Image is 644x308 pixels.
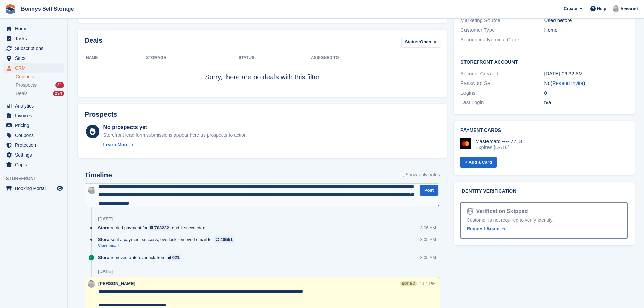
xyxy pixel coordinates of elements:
[460,79,544,87] div: Password Set
[467,226,500,231] span: Request Again
[474,207,528,215] div: Verification Skipped
[15,160,55,169] span: Capital
[5,4,16,14] img: stora-icon-8386f47178a22dfd0bd8f6a31ec36ba5ce8667c1dd55bd0f319d3a0aa187defe.svg
[172,254,180,261] div: 021
[6,175,67,182] span: Storefront
[460,89,544,97] div: Logins
[544,26,628,34] div: Home
[460,58,628,65] h2: Storefront Account
[167,254,181,261] a: 021
[460,99,544,106] div: Last Login
[85,53,146,64] th: Name
[544,70,628,78] div: [DATE] 06:32 AM
[16,90,28,97] span: Deals
[3,101,64,111] a: menu
[205,73,320,81] span: Sorry, there are no deals with this filter
[3,24,64,33] a: menu
[3,140,64,150] a: menu
[400,281,416,286] div: edited
[420,236,436,243] div: 3:05 AM
[214,236,234,243] a: 40551
[18,3,76,15] a: Bonnys Self Storage
[544,99,628,106] div: n/a
[15,140,55,150] span: Protection
[3,184,64,193] a: menu
[564,5,577,12] span: Create
[15,101,55,111] span: Analytics
[420,254,436,261] div: 3:05 AM
[420,39,431,45] span: Open
[3,150,64,160] a: menu
[3,53,64,63] a: menu
[460,26,544,34] div: Customer Type
[420,280,436,287] div: 1:51 PM
[420,224,436,231] div: 3:06 AM
[400,171,440,179] label: Show only notes
[103,141,248,148] a: Learn More
[53,91,64,96] div: 234
[460,17,544,24] div: Marketing Source
[475,138,522,144] div: Mastercard •••• 7713
[544,17,628,24] div: Used before
[15,184,55,193] span: Booking Portal
[3,34,64,43] a: menu
[98,224,109,231] span: Stora
[400,171,404,179] input: Show only notes
[98,254,109,261] span: Stora
[551,80,585,86] span: ( )
[460,138,471,149] img: Mastercard Logo
[15,53,55,63] span: Sites
[613,5,619,12] img: James Bonny
[544,89,628,97] div: 0
[239,53,311,64] th: Status
[3,121,64,130] a: menu
[98,236,238,243] div: sent a payment success, overlock removed email for
[544,79,628,87] div: No
[460,70,544,78] div: Account Created
[98,243,238,249] a: View email
[85,37,102,49] h2: Deals
[15,111,55,120] span: Invoices
[3,44,64,53] a: menu
[552,80,583,86] a: Resend Invite
[98,236,109,243] span: Stora
[154,224,169,231] div: 703232
[103,141,128,148] div: Learn More
[15,150,55,160] span: Settings
[467,225,506,232] a: Request Again
[103,123,248,132] div: No prospects yet
[146,53,239,64] th: Storage
[15,24,55,33] span: Home
[15,121,55,130] span: Pricing
[98,224,209,231] div: retried payment for and it succeeded
[3,160,64,169] a: menu
[460,36,544,44] div: Accounting Nominal Code
[420,185,438,196] button: Post
[149,224,171,231] a: 703232
[460,128,628,133] h2: Payment cards
[16,74,64,80] a: Contacts
[620,6,638,13] span: Account
[544,36,628,44] div: -
[98,281,135,286] span: [PERSON_NAME]
[467,217,621,224] div: Customer is not required to verify identity.
[467,208,473,215] img: Identity Verification Ready
[103,132,248,139] div: Storefront lead form submissions appear here as prospects to action.
[85,111,117,118] h2: Prospects
[3,111,64,120] a: menu
[88,187,95,194] img: James Bonny
[55,82,64,88] div: 31
[16,90,64,97] a: Deals 234
[56,184,64,192] a: Preview store
[15,63,55,73] span: CRM
[597,5,606,12] span: Help
[475,144,522,150] div: Expires [DATE]
[15,34,55,43] span: Tasks
[16,82,37,88] span: Prospects
[3,131,64,140] a: menu
[460,157,497,168] a: + Add a Card
[98,216,113,222] div: [DATE]
[98,254,185,261] div: removed auto-overlock from
[311,53,440,64] th: Assigned to
[15,44,55,53] span: Subscriptions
